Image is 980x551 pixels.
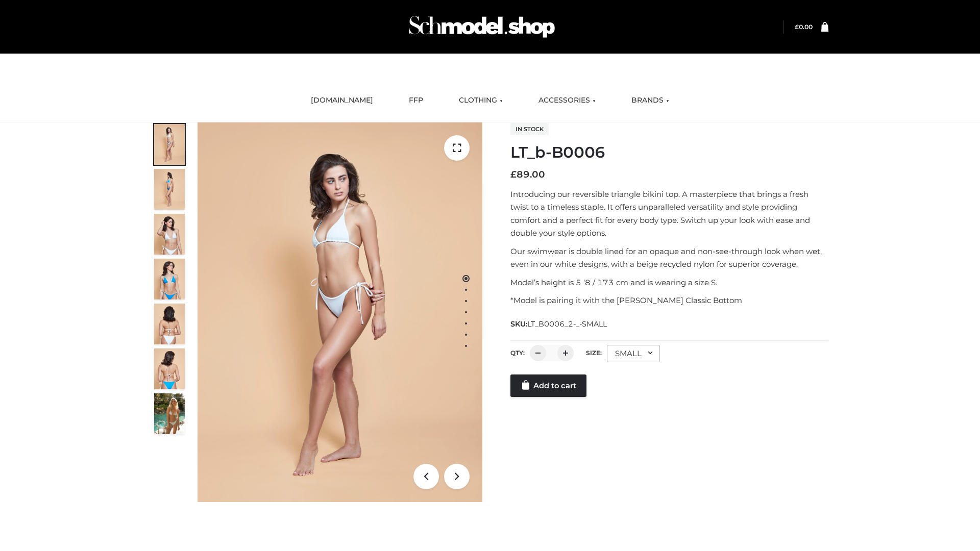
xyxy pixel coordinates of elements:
img: ArielClassicBikiniTop_CloudNine_AzureSky_OW114ECO_1 [198,122,482,502]
a: Add to cart [510,374,586,397]
a: [DOMAIN_NAME] [303,89,381,112]
span: £ [795,23,799,31]
bdi: 89.00 [510,169,545,180]
a: CLOTHING [451,89,510,112]
img: ArielClassicBikiniTop_CloudNine_AzureSky_OW114ECO_1-scaled.jpg [154,124,185,165]
h1: LT_b-B0006 [510,143,828,162]
img: ArielClassicBikiniTop_CloudNine_AzureSky_OW114ECO_3-scaled.jpg [154,214,185,255]
img: ArielClassicBikiniTop_CloudNine_AzureSky_OW114ECO_8-scaled.jpg [154,348,185,389]
div: SMALL [607,345,660,362]
span: In stock [510,123,549,135]
span: £ [510,169,517,180]
img: Schmodel Admin 964 [405,7,558,47]
a: ACCESSORIES [531,89,603,112]
label: Size: [586,349,602,357]
bdi: 0.00 [795,23,813,31]
label: QTY: [510,349,525,357]
img: Arieltop_CloudNine_AzureSky2.jpg [154,393,185,434]
p: Introducing our reversible triangle bikini top. A masterpiece that brings a fresh twist to a time... [510,188,828,240]
img: ArielClassicBikiniTop_CloudNine_AzureSky_OW114ECO_2-scaled.jpg [154,169,185,210]
img: ArielClassicBikiniTop_CloudNine_AzureSky_OW114ECO_7-scaled.jpg [154,304,185,344]
a: £0.00 [795,23,813,31]
a: FFP [401,89,431,112]
span: SKU: [510,318,608,330]
img: ArielClassicBikiniTop_CloudNine_AzureSky_OW114ECO_4-scaled.jpg [154,259,185,299]
a: BRANDS [624,89,677,112]
span: LT_B0006_2-_-SMALL [527,319,607,329]
p: Model’s height is 5 ‘8 / 173 cm and is wearing a size S. [510,276,828,289]
p: Our swimwear is double lined for an opaque and non-see-through look when wet, even in our white d... [510,245,828,271]
p: *Model is pairing it with the [PERSON_NAME] Classic Bottom [510,294,828,307]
